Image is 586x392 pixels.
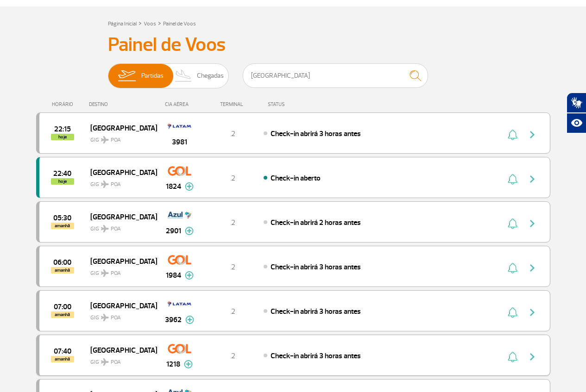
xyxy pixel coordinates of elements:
img: destiny_airplane.svg [101,358,109,366]
span: Chegadas [197,64,224,88]
img: destiny_airplane.svg [101,180,109,188]
a: Página Inicial [108,20,137,27]
button: Abrir recursos assistivos. [567,113,586,133]
span: [GEOGRAPHIC_DATA] [90,299,150,311]
img: mais-info-painel-voo.svg [185,271,194,280]
span: [GEOGRAPHIC_DATA] [90,122,150,134]
span: GIG [90,175,150,189]
span: [GEOGRAPHIC_DATA] [90,211,150,223]
div: HORÁRIO [39,101,89,107]
span: 2025-10-01 05:30:00 [53,215,71,221]
input: Voo, cidade ou cia aérea [243,63,428,88]
a: > [158,18,161,28]
span: 2 [231,218,235,227]
a: Voos [144,20,156,27]
img: sino-painel-voo.svg [508,218,517,229]
span: 2901 [166,225,181,236]
div: TERMINAL [203,101,263,107]
span: GIG [90,309,150,322]
div: STATUS [263,101,339,107]
span: 2025-09-30 22:40:00 [53,170,71,177]
img: sino-painel-voo.svg [508,307,517,318]
span: amanhã [51,356,74,362]
span: 2025-10-01 07:40:00 [54,348,71,355]
img: destiny_airplane.svg [101,269,109,277]
span: 2025-10-01 06:00:00 [53,259,71,266]
img: sino-painel-voo.svg [508,129,517,140]
span: 2 [231,351,235,361]
img: seta-direita-painel-voo.svg [527,351,538,362]
span: 2 [231,174,235,183]
span: 1824 [166,181,181,192]
img: slider-desembarque [170,64,197,88]
a: Painel de Voos [163,20,196,27]
span: Check-in abrirá 3 horas antes [271,262,361,272]
span: 2025-10-01 07:00:00 [54,304,71,310]
img: mais-info-painel-voo.svg [185,316,194,324]
span: Partidas [141,64,164,88]
img: sino-painel-voo.svg [508,174,517,185]
div: DESTINO [89,101,157,107]
img: destiny_airplane.svg [101,136,109,143]
span: POA [111,358,121,367]
span: 2025-09-30 22:15:00 [54,126,71,132]
span: 1218 [166,359,180,370]
span: GIG [90,353,150,367]
img: slider-embarque [112,64,141,88]
img: sino-painel-voo.svg [508,351,517,362]
img: mais-info-painel-voo.svg [185,182,194,191]
img: mais-info-painel-voo.svg [185,227,194,235]
span: GIG [90,131,150,144]
span: hoje [51,134,74,140]
img: seta-direita-painel-voo.svg [527,262,538,274]
img: sino-painel-voo.svg [508,262,517,274]
span: Check-in abrirá 2 horas antes [271,218,361,227]
span: [GEOGRAPHIC_DATA] [90,344,150,356]
img: destiny_airplane.svg [101,314,109,321]
span: POA [111,136,121,144]
div: CIA AÉREA [157,101,203,107]
span: GIG [90,264,150,278]
span: POA [111,225,121,233]
h3: Painel de Voos [108,33,479,56]
span: 2 [231,307,235,316]
span: POA [111,269,121,278]
span: 2 [231,129,235,138]
span: POA [111,314,121,322]
span: POA [111,180,121,189]
span: Check-in aberto [271,174,321,183]
span: [GEOGRAPHIC_DATA] [90,255,150,267]
img: mais-info-painel-voo.svg [184,360,193,368]
span: amanhã [51,311,74,318]
button: Abrir tradutor de língua de sinais. [567,93,586,113]
span: 3962 [165,314,182,325]
span: Check-in abrirá 3 horas antes [271,307,361,316]
span: amanhã [51,223,74,229]
a: > [139,18,142,28]
span: Check-in abrirá 3 horas antes [271,129,361,138]
span: 1984 [166,270,181,281]
span: 2 [231,262,235,272]
span: GIG [90,220,150,233]
span: Check-in abrirá 3 horas antes [271,351,361,361]
img: seta-direita-painel-voo.svg [527,307,538,318]
span: amanhã [51,267,74,274]
img: seta-direita-painel-voo.svg [527,129,538,140]
img: seta-direita-painel-voo.svg [527,174,538,185]
span: hoje [51,178,74,185]
img: seta-direita-painel-voo.svg [527,218,538,229]
span: 3981 [172,137,187,148]
div: Plugin de acessibilidade da Hand Talk. [567,93,586,133]
img: destiny_airplane.svg [101,225,109,232]
span: [GEOGRAPHIC_DATA] [90,166,150,178]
